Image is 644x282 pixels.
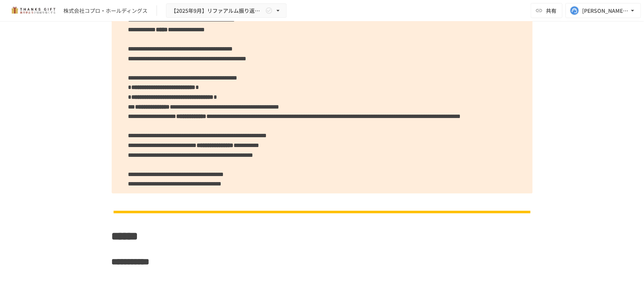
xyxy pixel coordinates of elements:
[531,3,563,18] button: 共有
[9,5,57,17] img: mMP1OxWUAhQbsRWCurg7vIHe5HqDpP7qZo7fRoNLXQh
[582,6,629,15] div: [PERSON_NAME][EMAIL_ADDRESS][DOMAIN_NAME]
[63,7,148,15] div: 株式会社コプロ・ホールディングス
[171,6,264,15] span: 【2025年9月】リファアルム振り返りミーティング
[112,210,533,215] img: n6GUNqEHdaibHc1RYGm9WDNsCbxr1vBAv6Dpu1pJovz
[166,3,287,18] button: 【2025年9月】リファアルム振り返りミーティング
[546,6,556,15] span: 共有
[566,3,641,18] button: [PERSON_NAME][EMAIL_ADDRESS][DOMAIN_NAME]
